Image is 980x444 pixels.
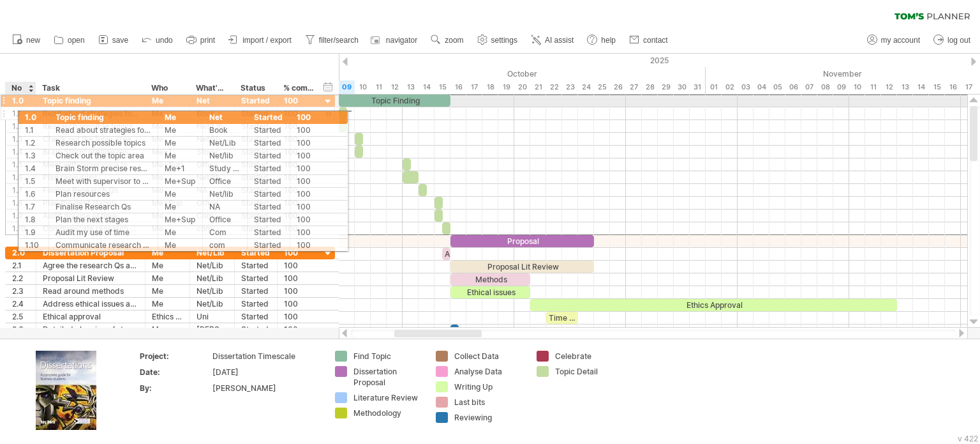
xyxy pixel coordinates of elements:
[152,158,183,171] div: Me+Sup
[427,32,467,49] a: zoom
[283,82,314,95] div: % complete
[43,222,138,234] div: Communicate research Qs
[947,36,970,45] span: log out
[546,312,578,324] div: Time planning using [PERSON_NAME]'s Planner
[12,171,29,183] div: 1.6
[769,80,785,94] div: Wednesday, 5 November 2025
[152,285,183,297] div: Me
[43,310,138,323] div: Ethical approval
[658,80,674,94] div: Wednesday, 29 October 2025
[197,133,228,145] div: Net/lib
[197,120,228,132] div: Net/Lib
[197,272,228,284] div: Net/Lib
[241,184,271,196] div: Started
[284,285,315,297] div: 100
[403,80,419,94] div: Monday, 13 October 2025
[112,36,128,45] span: save
[284,310,315,323] div: 100
[284,222,315,234] div: 100
[930,32,974,49] a: log out
[738,80,754,94] div: Monday, 3 November 2025
[152,197,183,209] div: Me+Sup
[642,80,658,94] div: Tuesday, 28 October 2025
[241,247,271,259] div: Started
[197,107,228,119] div: Book
[212,351,320,362] div: Dissertation Timescale
[555,351,625,362] div: Celebrate
[151,82,182,95] div: Who
[958,434,978,443] div: v 422
[152,272,183,284] div: Me
[197,298,228,310] div: Net/Lib
[12,133,29,145] div: 1.3
[43,285,138,297] div: Read around methods
[12,259,29,272] div: 2.1
[442,248,450,260] div: Agree RQs
[43,184,138,196] div: Finalise Research Qs
[674,80,690,94] div: Thursday, 30 October 2025
[322,107,334,121] div: scroll to activity
[562,80,578,94] div: Thursday, 23 October 2025
[12,158,29,171] div: 1.5
[961,80,977,94] div: Monday, 17 November 2025
[706,80,722,94] div: Saturday, 1 November 2025
[284,158,315,171] div: 100
[241,259,271,272] div: Started
[881,80,897,94] div: Wednesday, 12 November 2025
[284,272,315,284] div: 100
[498,80,514,94] div: Sunday, 19 October 2025
[11,82,29,95] div: No
[12,210,29,222] div: 1.9
[12,310,29,323] div: 2.5
[801,80,817,94] div: Friday, 7 November 2025
[43,197,138,209] div: Plan the next stages
[197,158,228,171] div: Office
[722,80,738,94] div: Sunday, 2 November 2025
[196,82,227,95] div: What's needed
[12,272,29,284] div: 2.2
[601,36,616,45] span: help
[197,310,228,323] div: Uni
[9,32,44,49] a: new
[284,120,315,132] div: 100
[454,412,524,423] div: Reviewing
[197,247,228,259] div: Net/Lib
[482,80,498,94] div: Saturday, 18 October 2025
[241,222,271,234] div: Started
[530,299,897,311] div: Ethics Approval
[626,80,642,94] div: Monday, 27 October 2025
[454,397,524,408] div: Last bits
[626,32,672,49] a: contact
[754,80,769,94] div: Tuesday, 4 November 2025
[450,261,594,273] div: Proposal Lit Review
[474,32,521,49] a: settings
[454,381,524,392] div: Writing Up
[643,36,668,45] span: contact
[353,366,423,388] div: Dissertation Proposal
[12,107,29,119] div: 1.1
[152,120,183,132] div: Me
[140,367,210,378] div: Date:
[12,146,29,158] div: 1.4
[152,95,183,107] div: Me
[43,146,138,158] div: Brain Storm precise research Qs
[690,80,706,94] div: Friday, 31 October 2025
[152,247,183,259] div: Me
[12,247,29,259] div: 2.0
[284,298,315,310] div: 100
[386,36,417,45] span: navigator
[241,95,271,107] div: Started
[302,32,362,49] a: filter/search
[152,222,183,234] div: Me
[152,210,183,222] div: Me
[12,95,29,107] div: 1.0
[36,351,96,430] img: ae64b563-e3e0-416d-90a8-e32b171956a1.jpg
[241,323,271,335] div: Started
[211,67,706,80] div: October 2025
[353,392,423,403] div: Literature Review
[419,80,434,94] div: Tuesday, 14 October 2025
[445,36,463,45] span: zoom
[241,197,271,209] div: Started
[545,36,574,45] span: AI assist
[152,184,183,196] div: Me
